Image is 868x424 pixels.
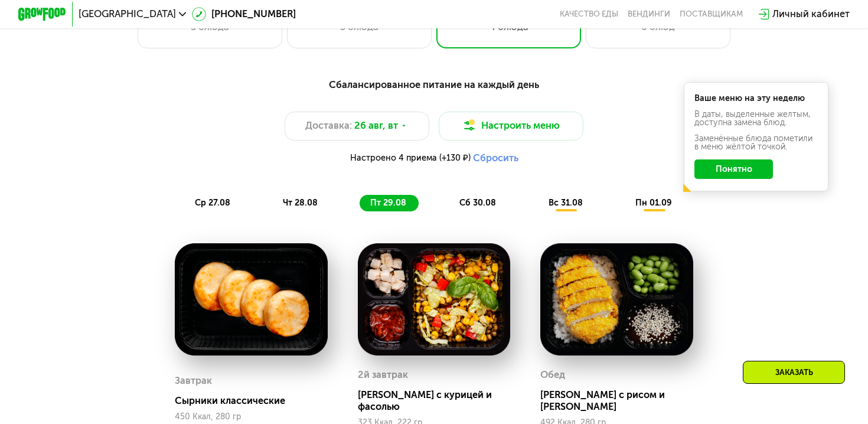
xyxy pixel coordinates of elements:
span: Настроено 4 приема (+130 ₽) [350,154,471,162]
span: вс 31.08 [549,198,583,208]
div: [PERSON_NAME] с рисом и [PERSON_NAME] [540,389,703,413]
div: Обед [540,366,565,384]
div: В даты, выделенные желтым, доступна замена блюд. [694,110,817,128]
div: Заменённые блюда пометили в меню жёлтой точкой. [694,135,817,152]
a: [PHONE_NUMBER] [192,7,296,22]
div: Заказать [743,361,845,384]
div: [PERSON_NAME] с курицей и фасолью [358,389,520,413]
div: Ваше меню на эту неделю [694,94,817,103]
div: Завтрак [175,372,212,390]
span: пн 01.09 [635,198,672,208]
button: Настроить меню [439,112,583,141]
span: пт 29.08 [370,198,406,208]
div: Сбалансированное питание на каждый день [77,77,791,92]
div: поставщикам [680,9,743,19]
button: Понятно [694,159,773,179]
button: Сбросить [473,152,518,164]
a: Вендинги [628,9,670,19]
span: сб 30.08 [459,198,496,208]
span: Доставка: [305,119,352,133]
span: ср 27.08 [195,198,230,208]
div: Личный кабинет [772,7,850,22]
div: Сырники классические [175,395,337,407]
span: [GEOGRAPHIC_DATA] [79,9,176,19]
span: чт 28.08 [283,198,318,208]
span: 26 авг, вт [354,119,398,133]
div: 2й завтрак [358,366,408,384]
a: Качество еды [560,9,618,19]
div: 450 Ккал, 280 гр [175,412,328,422]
